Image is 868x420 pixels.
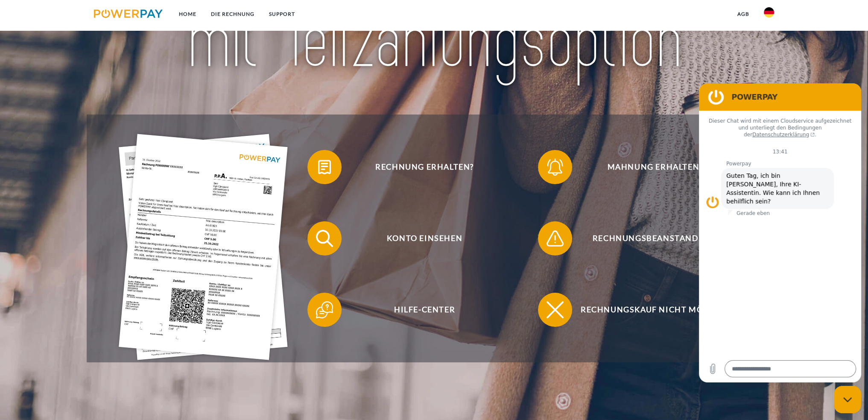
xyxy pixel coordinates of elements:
[550,150,760,184] span: Mahnung erhalten?
[307,150,529,184] button: Rechnung erhalten?
[544,228,566,249] img: qb_warning.svg
[119,134,288,360] img: single_invoice_powerpay_de.jpg
[550,221,760,256] span: Rechnungsbeanstandung
[172,6,204,22] a: Home
[307,221,529,256] button: Konto einsehen
[314,299,335,320] img: qb_help.svg
[307,293,529,327] button: Hilfe-Center
[320,150,529,184] span: Rechnung erhalten?
[538,150,760,184] button: Mahnung erhalten?
[699,83,861,382] iframe: Messaging-Fenster
[314,228,335,249] img: qb_search.svg
[764,7,774,18] img: de
[544,299,566,320] img: qb_close.svg
[94,9,163,18] img: logo-powerpay.svg
[314,156,335,178] img: qb_bill.svg
[730,6,757,22] a: agb
[544,156,566,178] img: qb_bell.svg
[262,6,302,22] a: SUPPORT
[538,221,760,256] button: Rechnungsbeanstandung
[320,221,529,256] span: Konto einsehen
[320,293,529,327] span: Hilfe-Center
[204,6,262,22] a: DIE RECHNUNG
[550,293,760,327] span: Rechnungskauf nicht möglich
[538,293,760,327] button: Rechnungskauf nicht möglich
[834,386,861,413] iframe: Schaltfläche zum Öffnen des Messaging-Fensters; Konversation läuft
